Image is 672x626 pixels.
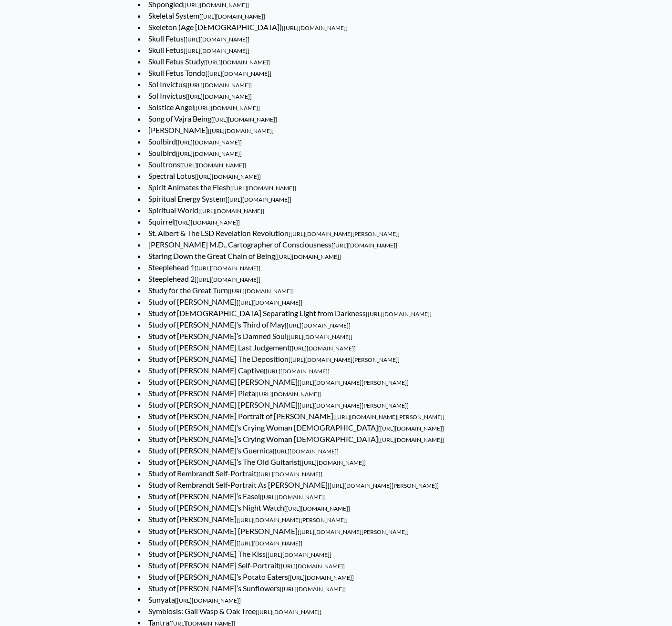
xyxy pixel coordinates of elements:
a: Study of [PERSON_NAME]’s Potato Eaters[[URL][DOMAIN_NAME]] [148,572,354,581]
a: Symbiosis: Gall Wasp & Oak Tree[[URL][DOMAIN_NAME]] [148,606,321,615]
a: Study of [PERSON_NAME] [PERSON_NAME][[URL][DOMAIN_NAME][PERSON_NAME]] [148,377,409,386]
a: Study of [PERSON_NAME] Last Judgement[[URL][DOMAIN_NAME]] [148,343,356,352]
a: Study of [PERSON_NAME] The Kiss[[URL][DOMAIN_NAME]] [148,549,331,558]
span: [[URL][DOMAIN_NAME]] [183,1,249,9]
a: Study of [PERSON_NAME][[URL][DOMAIN_NAME]] [148,297,302,306]
span: [[URL][DOMAIN_NAME]] [264,368,330,375]
a: Study of [PERSON_NAME]’s Night Watch[[URL][DOMAIN_NAME]] [148,503,350,512]
span: [[URL][DOMAIN_NAME]] [282,24,348,31]
a: Study of Rembrandt Self-Portrait[[URL][DOMAIN_NAME]] [148,469,322,478]
span: [[URL][DOMAIN_NAME]] [208,127,274,134]
span: [[URL][DOMAIN_NAME]] [275,253,341,260]
span: [[URL][DOMAIN_NAME]] [176,150,242,157]
span: [[URL][DOMAIN_NAME]] [378,425,444,432]
a: Skeleton (Age [DEMOGRAPHIC_DATA])[[URL][DOMAIN_NAME]] [148,22,348,31]
a: Steeplehead 1[[URL][DOMAIN_NAME]] [148,263,260,272]
span: [[URL][DOMAIN_NAME]] [186,93,252,100]
span: [[URL][DOMAIN_NAME]] [180,162,246,169]
a: Study of [PERSON_NAME]’s Damned Soul[[URL][DOMAIN_NAME]] [148,331,352,340]
span: [[URL][DOMAIN_NAME]] [300,459,366,466]
a: Study of [PERSON_NAME]’s Crying Woman [DEMOGRAPHIC_DATA][[URL][DOMAIN_NAME]] [148,423,444,432]
a: Steeplehead 2[[URL][DOMAIN_NAME]] [148,274,260,283]
a: Spectral Lotus[[URL][DOMAIN_NAME]] [148,171,261,180]
span: [[URL][DOMAIN_NAME]] [288,574,354,581]
a: Study of [PERSON_NAME] Self-Portrait[[URL][DOMAIN_NAME]] [148,560,345,569]
span: [[URL][DOMAIN_NAME]] [206,70,271,77]
a: [PERSON_NAME][[URL][DOMAIN_NAME]] [148,125,274,134]
span: [[URL][DOMAIN_NAME]] [290,345,356,352]
span: [[URL][DOMAIN_NAME]] [230,185,296,192]
a: Study of [PERSON_NAME]’s Third of May[[URL][DOMAIN_NAME]] [148,320,351,329]
span: [[URL][DOMAIN_NAME]] [198,207,264,215]
a: Study of [PERSON_NAME] Portrait of [PERSON_NAME][[URL][DOMAIN_NAME][PERSON_NAME]] [148,411,445,421]
a: Song of Vajra Being[[URL][DOMAIN_NAME]] [148,114,277,123]
a: Sol Invictus[[URL][DOMAIN_NAME]] [148,91,252,100]
span: [[URL][DOMAIN_NAME]] [331,242,397,249]
span: [[URL][DOMAIN_NAME]] [195,265,260,272]
span: [[URL][DOMAIN_NAME][PERSON_NAME]] [298,528,409,535]
a: Study of [PERSON_NAME]’s Crying Woman [DEMOGRAPHIC_DATA][[URL][DOMAIN_NAME]] [148,434,444,443]
span: [[URL][DOMAIN_NAME]] [284,505,350,512]
a: Sunyata[[URL][DOMAIN_NAME]] [148,595,241,604]
a: Spirit Animates the Flesh[[URL][DOMAIN_NAME]] [148,183,296,192]
span: [[URL][DOMAIN_NAME][PERSON_NAME]] [237,516,348,523]
a: Squirrel[[URL][DOMAIN_NAME]] [148,217,240,226]
a: Study of [DEMOGRAPHIC_DATA] Separating Light from Darkness[[URL][DOMAIN_NAME]] [148,308,432,318]
a: Sol Invictus[[URL][DOMAIN_NAME]] [148,80,252,89]
span: [[URL][DOMAIN_NAME]] [260,493,326,501]
span: [[URL][DOMAIN_NAME]] [211,116,277,123]
span: [[URL][DOMAIN_NAME]] [195,276,260,283]
span: [[URL][DOMAIN_NAME]] [184,36,249,43]
span: [[URL][DOMAIN_NAME][PERSON_NAME]] [298,379,409,386]
span: [[URL][DOMAIN_NAME]] [237,539,302,546]
a: Soultrons[[URL][DOMAIN_NAME]] [148,160,246,169]
span: [[URL][DOMAIN_NAME]] [175,596,241,604]
a: Spiritual Energy System[[URL][DOMAIN_NAME]] [148,194,291,203]
a: Study of [PERSON_NAME] Captive[[URL][DOMAIN_NAME]] [148,366,330,375]
span: [[URL][DOMAIN_NAME]] [255,390,321,398]
a: Study of [PERSON_NAME] [PERSON_NAME][[URL][DOMAIN_NAME][PERSON_NAME]] [148,526,409,535]
span: [[URL][DOMAIN_NAME]] [194,104,260,112]
span: [[URL][DOMAIN_NAME]] [378,436,444,443]
span: [[URL][DOMAIN_NAME]] [237,299,302,306]
a: Study of [PERSON_NAME]’s The Old Guitarist[[URL][DOMAIN_NAME]] [148,457,366,466]
span: [[URL][DOMAIN_NAME][PERSON_NAME]] [289,230,400,237]
a: Study of [PERSON_NAME] The Deposition[[URL][DOMAIN_NAME][PERSON_NAME]] [148,354,400,363]
a: Skull Fetus Study[[URL][DOMAIN_NAME]] [148,57,270,66]
a: Study of [PERSON_NAME]’s Easel[[URL][DOMAIN_NAME]] [148,492,326,501]
a: Study of [PERSON_NAME] Pieta[[URL][DOMAIN_NAME]] [148,389,321,398]
span: [[URL][DOMAIN_NAME]] [366,310,432,318]
a: Study of [PERSON_NAME][[URL][DOMAIN_NAME]] [148,537,302,546]
span: [[URL][DOMAIN_NAME]] [195,173,261,180]
a: Skull Fetus Tondo[[URL][DOMAIN_NAME]] [148,68,271,77]
span: [[URL][DOMAIN_NAME]] [174,219,240,226]
span: [[URL][DOMAIN_NAME]] [199,13,265,20]
a: Study of [PERSON_NAME]’s Sunflowers[[URL][DOMAIN_NAME]] [148,583,346,592]
span: [[URL][DOMAIN_NAME]] [226,196,291,203]
span: [[URL][DOMAIN_NAME]] [176,139,242,146]
a: Study of Rembrandt Self-Portrait As [PERSON_NAME][[URL][DOMAIN_NAME][PERSON_NAME]] [148,480,439,489]
a: Study for the Great Turn[[URL][DOMAIN_NAME]] [148,286,294,295]
span: [[URL][DOMAIN_NAME]] [256,608,321,615]
a: [PERSON_NAME] M.D., Cartographer of Consciousness[[URL][DOMAIN_NAME]] [148,240,397,249]
span: [[URL][DOMAIN_NAME]] [279,562,345,569]
a: Skull Fetus[[URL][DOMAIN_NAME]] [148,34,249,43]
span: [[URL][DOMAIN_NAME]] [273,448,339,455]
a: Soulbird[[URL][DOMAIN_NAME]] [148,137,242,146]
a: Spiritual World[[URL][DOMAIN_NAME]] [148,205,264,215]
span: [[URL][DOMAIN_NAME][PERSON_NAME]] [328,482,439,489]
span: [[URL][DOMAIN_NAME][PERSON_NAME]] [333,413,445,421]
a: Staring Down the Great Chain of Being[[URL][DOMAIN_NAME]] [148,251,341,260]
span: [[URL][DOMAIN_NAME]] [280,585,346,592]
span: [[URL][DOMAIN_NAME]] [184,47,249,54]
a: St. Albert & The LSD Revelation Revolution[[URL][DOMAIN_NAME][PERSON_NAME]] [148,228,400,237]
a: Soulbird[[URL][DOMAIN_NAME]] [148,148,242,157]
a: Skeletal System[[URL][DOMAIN_NAME]] [148,11,265,20]
span: [[URL][DOMAIN_NAME]] [285,322,351,329]
a: Solstice Angel[[URL][DOMAIN_NAME]] [148,103,260,112]
a: Study of [PERSON_NAME]’s Guernica[[URL][DOMAIN_NAME]] [148,446,339,455]
span: [[URL][DOMAIN_NAME][PERSON_NAME]] [298,402,409,409]
span: [[URL][DOMAIN_NAME]] [266,551,331,558]
span: [[URL][DOMAIN_NAME]] [257,471,322,478]
span: [[URL][DOMAIN_NAME][PERSON_NAME]] [289,356,400,363]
